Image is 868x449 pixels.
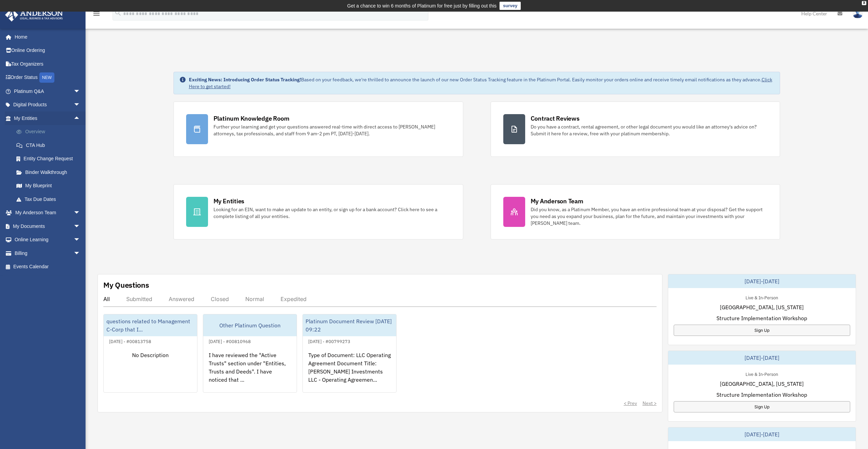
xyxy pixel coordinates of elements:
[716,391,807,399] span: Structure Implementation Workshop
[74,84,87,98] span: arrow_drop_down
[5,57,91,71] a: Tax Organizers
[668,351,856,365] div: [DATE]-[DATE]
[203,345,297,399] div: I have reviewed the "Active Trusts" section under "Entities, Trusts and Deeds". I have noticed th...
[531,197,583,205] div: My Anderson Team
[10,152,91,166] a: Entity Change Request
[189,77,301,83] strong: Exciting News: Introducing Order Status Tracking!
[5,246,91,260] a: Billingarrow_drop_down
[281,296,307,302] div: Expedited
[213,114,289,123] div: Platinum Knowledge Room
[189,77,772,90] a: Click Here to get started!
[103,314,197,393] a: questions related to Management C-Corp that I...[DATE] - #00813758No Description
[114,9,122,17] i: search
[126,296,152,302] div: Submitted
[5,98,91,112] a: Digital Productsarrow_drop_down
[5,233,91,247] a: Online Learningarrow_drop_down
[10,179,91,193] a: My Blueprint
[92,12,101,18] a: menu
[303,337,356,344] div: [DATE] - #00799273
[203,314,297,336] div: Other Platinum Question
[862,1,866,5] div: close
[720,380,804,388] span: [GEOGRAPHIC_DATA], [US_STATE]
[74,206,87,220] span: arrow_drop_down
[668,274,856,288] div: [DATE]-[DATE]
[716,314,807,322] span: Structure Implementation Workshop
[74,246,87,260] span: arrow_drop_down
[92,10,101,18] i: menu
[10,125,91,139] a: Overview
[531,114,580,123] div: Contract Reviews
[5,84,91,98] a: Platinum Q&Aarrow_drop_down
[5,260,91,274] a: Events Calendar
[531,123,768,137] div: Do you have a contract, rental agreement, or other legal document you would like an attorney's ad...
[491,101,780,157] a: Contract Reviews Do you have a contract, rental agreement, or other legal document you would like...
[189,76,775,90] div: Based on your feedback, we're thrilled to announce the launch of our new Order Status Tracking fe...
[10,138,91,152] a: CTA Hub
[74,233,87,247] span: arrow_drop_down
[104,337,157,344] div: [DATE] - #00813758
[203,314,297,393] a: Other Platinum Question[DATE] - #00810968I have reviewed the "Active Trusts" section under "Entit...
[173,184,463,240] a: My Entities Looking for an EIN, want to make an update to an entity, or sign up for a bank accoun...
[5,71,91,85] a: Order StatusNEW
[5,30,87,44] a: Home
[245,296,264,302] div: Normal
[74,111,87,125] span: arrow_drop_up
[500,2,521,10] a: survey
[203,337,256,344] div: [DATE] - #00810968
[5,219,91,233] a: My Documentsarrow_drop_down
[853,9,863,18] img: User Pic
[104,314,197,336] div: questions related to Management C-Corp that I...
[103,296,110,302] div: All
[5,206,91,220] a: My Anderson Teamarrow_drop_down
[674,401,850,412] a: Sign Up
[720,303,804,311] span: [GEOGRAPHIC_DATA], [US_STATE]
[173,101,463,157] a: Platinum Knowledge Room Further your learning and get your questions answered real-time with dire...
[3,8,65,22] img: Anderson Advisors Platinum Portal
[303,314,396,336] div: Platinum Document Review [DATE] 09:22
[10,165,91,179] a: Binder Walkthrough
[104,345,197,399] div: No Description
[213,123,451,137] div: Further your learning and get your questions answered real-time with direct access to [PERSON_NAM...
[5,111,91,125] a: My Entitiesarrow_drop_up
[740,294,783,301] div: Live & In-Person
[74,98,87,112] span: arrow_drop_down
[302,314,397,393] a: Platinum Document Review [DATE] 09:22[DATE] - #00799273Type of Document: LLC Operating Agreement ...
[5,44,91,57] a: Online Ordering
[347,2,497,10] div: Get a chance to win 6 months of Platinum for free just by filling out this
[213,206,451,220] div: Looking for an EIN, want to make an update to an entity, or sign up for a bank account? Click her...
[169,296,194,302] div: Answered
[531,206,768,227] div: Did you know, as a Platinum Member, you have an entire professional team at your disposal? Get th...
[740,370,783,377] div: Live & In-Person
[674,325,850,336] a: Sign Up
[211,296,229,302] div: Closed
[103,280,149,290] div: My Questions
[10,192,91,206] a: Tax Due Dates
[491,184,780,240] a: My Anderson Team Did you know, as a Platinum Member, you have an entire professional team at your...
[668,427,856,441] div: [DATE]-[DATE]
[39,72,54,83] div: NEW
[303,345,396,399] div: Type of Document: LLC Operating Agreement Document Title: [PERSON_NAME] Investments LLC - Operati...
[213,197,244,205] div: My Entities
[74,219,87,233] span: arrow_drop_down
